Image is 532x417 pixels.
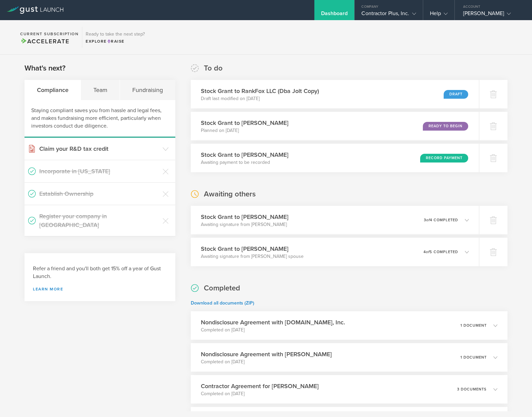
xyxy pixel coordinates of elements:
[25,100,175,138] div: Staying compliant saves you from hassle and legal fees, and makes fundraising more efficient, par...
[201,318,345,327] h3: Nondisclosure Agreement with [DOMAIN_NAME], Inc.
[201,221,289,228] p: Awaiting signature from [PERSON_NAME]
[201,253,304,260] p: Awaiting signature from [PERSON_NAME] spouse
[460,356,487,359] p: 1 document
[25,80,81,100] div: Compliance
[201,159,289,166] p: Awaiting payment to be recorded
[420,154,468,163] div: Record Payment
[201,327,345,333] p: Completed on [DATE]
[424,250,458,254] p: 4 5 completed
[39,167,159,176] h3: Incorporate in [US_STATE]
[201,382,319,390] h3: Contractor Agreement for [PERSON_NAME]
[191,144,479,172] div: Stock Grant to [PERSON_NAME]Awaiting payment to be recordedRecord Payment
[201,390,319,397] p: Completed on [DATE]
[39,144,159,153] h3: Claim your R&D tax credit
[201,359,332,365] p: Completed on [DATE]
[81,80,120,100] div: Team
[201,119,289,127] h3: Stock Grant to [PERSON_NAME]
[457,387,487,391] p: 3 documents
[321,10,348,20] div: Dashboard
[86,32,145,37] h3: Ready to take the next step?
[460,324,487,327] p: 1 document
[204,283,240,293] h2: Completed
[201,150,289,159] h3: Stock Grant to [PERSON_NAME]
[426,250,430,254] em: of
[444,90,468,99] div: Draft
[463,10,520,20] div: [PERSON_NAME]
[39,189,159,198] h3: Establish Ownership
[201,350,332,359] h3: Nondisclosure Agreement with [PERSON_NAME]
[361,10,416,20] div: Contractor Plus, Inc.
[107,39,125,44] span: Raise
[426,218,430,222] em: of
[20,32,79,36] h2: Current Subscription
[498,385,532,417] iframe: Chat Widget
[191,80,479,108] div: Stock Grant to RankFox LLC (Dba Jolt Copy)Draft last modified on [DATE]Draft
[120,80,175,100] div: Fundraising
[82,27,148,48] div: Ready to take the next step?ExploreRaise
[201,244,304,253] h3: Stock Grant to [PERSON_NAME]
[423,122,468,131] div: Ready to Begin
[424,218,458,222] p: 3 4 completed
[39,212,159,229] h3: Register your company in [GEOGRAPHIC_DATA]
[204,189,256,199] h2: Awaiting others
[201,127,289,134] p: Planned on [DATE]
[33,265,167,280] h3: Refer a friend and you'll both get 15% off a year of Gust Launch.
[201,87,319,95] h3: Stock Grant to RankFox LLC (Dba Jolt Copy)
[201,213,289,221] h3: Stock Grant to [PERSON_NAME]
[201,95,319,102] p: Draft last modified on [DATE]
[204,63,223,73] h2: To do
[25,63,65,73] h2: What's next?
[191,112,479,140] div: Stock Grant to [PERSON_NAME]Planned on [DATE]Ready to Begin
[20,38,69,45] span: Accelerate
[33,287,167,291] a: Learn more
[191,300,254,306] a: Download all documents (ZIP)
[430,10,448,20] div: Help
[86,38,145,44] div: Explore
